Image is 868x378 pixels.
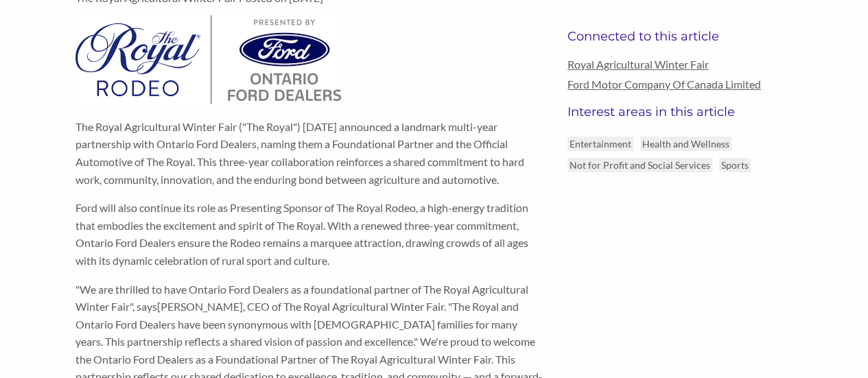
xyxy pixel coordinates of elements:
p: Health and Wellness [640,137,731,151]
img: cak50bhpra5uaflyweul.png [75,15,341,104]
h3: Connected to this article [567,29,793,44]
p: Not for Profit and Social Services [567,158,712,172]
p: Entertainment [567,137,633,151]
a: Royal Agricultural Winter Fair [567,58,793,71]
span: [PERSON_NAME] [157,300,243,313]
a: Ford Motor Company Of Canada Limited [567,78,793,91]
p: Sports [719,158,751,172]
p: The Royal Agricultural Winter Fair ("The Royal") [DATE] announced a landmark multi-year partnersh... [75,118,547,188]
p: Ford will also continue its role as Presenting Sponsor of The Royal Rodeo, a high-energy traditio... [75,199,547,269]
h3: Interest areas in this article [567,104,793,119]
